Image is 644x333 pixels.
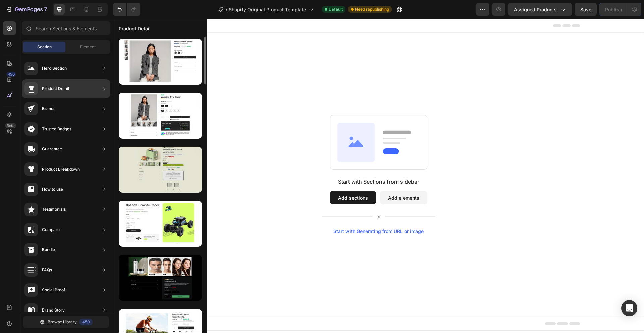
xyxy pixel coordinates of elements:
div: Brand Story [42,307,65,314]
div: Undo/Redo [113,3,140,16]
div: 450 [79,319,93,325]
span: Need republishing [355,6,389,12]
div: Product Detail [42,85,69,92]
div: Start with Sections from sidebar [225,159,306,167]
span: Browse Library [48,319,77,325]
div: Publish [605,6,622,13]
span: Save [580,7,591,12]
div: FAQs [42,267,52,273]
div: Social Proof [42,287,65,293]
div: Product Breakdown [42,166,80,173]
div: Bundle [42,246,55,253]
div: Open Intercom Messenger [621,300,637,316]
span: Element [80,44,96,50]
div: Compare [42,226,60,233]
span: Section [37,44,52,50]
button: Publish [599,3,628,16]
button: 7 [3,3,50,16]
div: 450 [6,72,16,77]
p: 7 [44,5,47,13]
span: / [226,6,227,13]
iframe: Design area [113,19,644,333]
span: Default [329,6,343,12]
div: Start with Generating from URL or image [220,210,311,215]
div: Trusted Badges [42,126,71,132]
button: Add elements [267,172,314,186]
span: Shopify Original Product Template [229,6,306,13]
div: How to use [42,186,63,193]
div: Brands [42,105,55,112]
button: Browse Library450 [23,316,109,328]
span: Assigned Products [514,6,557,13]
button: Add sections [217,172,263,186]
div: Guarantee [42,146,62,152]
div: Beta [5,123,16,128]
div: Hero Section [42,65,67,72]
button: Save [575,3,597,16]
button: Assigned Products [508,3,572,16]
div: Testimonials [42,206,66,213]
input: Search Sections & Elements [22,21,110,35]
